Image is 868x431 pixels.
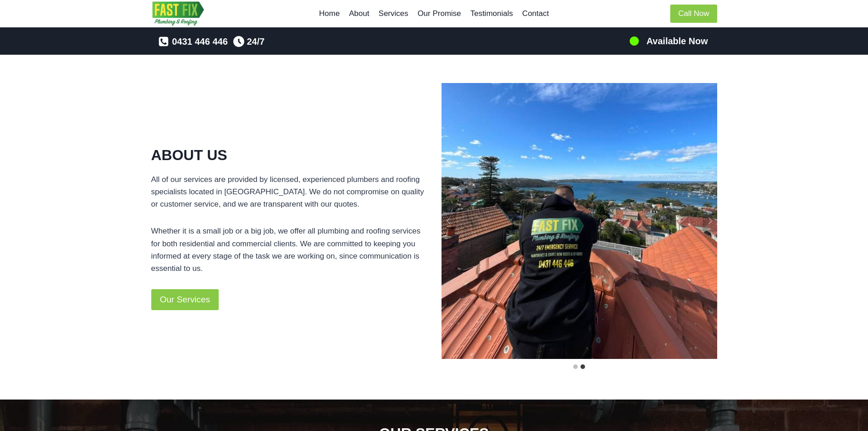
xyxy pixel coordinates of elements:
[151,289,219,310] a: Our Services
[670,5,717,23] a: Call Now
[151,173,427,211] p: All of our services are provided by licensed, experienced plumbers and roofing specialists locate...
[172,34,227,49] span: 0431 446 446
[374,3,413,25] a: Services
[703,210,717,232] button: Go to first slide
[413,3,466,25] a: Our Promise
[151,144,427,166] h1: ABOUT US
[442,210,456,232] button: Previous slide
[573,364,578,369] button: Go to slide 1
[314,3,344,25] a: Home
[629,36,640,47] img: 100-percents.png
[151,225,427,275] p: Whether it is a small job or a big job, we offer all plumbing and roofing services for both resid...
[344,3,374,25] a: About
[466,3,518,25] a: Testimonials
[580,364,585,369] button: Go to slide 2
[160,293,210,307] span: Our Services
[247,34,265,49] span: 24/7
[647,34,708,48] h5: Available Now
[442,83,717,359] div: 2 of 2
[314,3,554,25] nav: Primary Navigation
[442,363,717,370] ul: Select a slide to show
[158,34,227,49] a: 0431 446 446
[518,3,554,25] a: Contact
